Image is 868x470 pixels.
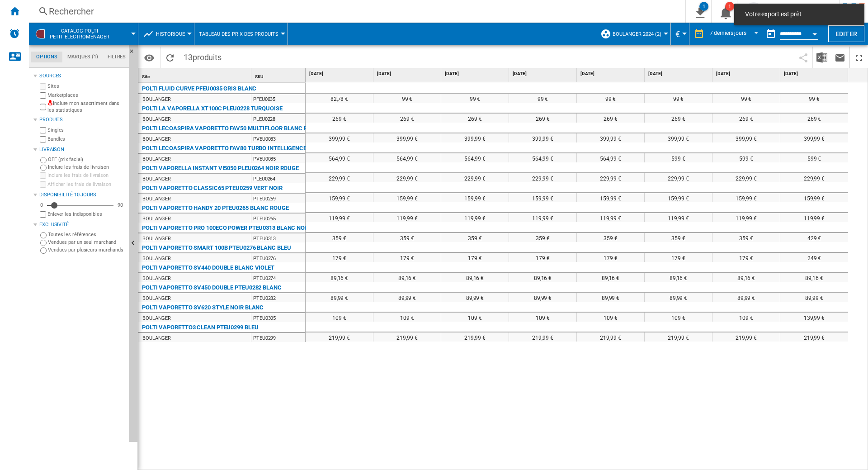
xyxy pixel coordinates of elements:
[307,68,373,80] div: [DATE]
[675,23,684,45] button: €
[142,95,171,104] div: BOULANGER
[577,153,644,162] div: 564,99 €
[251,313,305,322] div: PTEU0305
[373,153,441,162] div: 564,99 €
[441,193,509,202] div: 159,99 €
[579,68,644,80] div: [DATE]
[47,92,125,99] label: Marketplaces
[645,253,712,262] div: 179 €
[40,172,46,179] input: Inclure les frais de livraison
[40,101,46,113] input: Inclure mon assortiment dans les statistiques
[47,100,125,114] label: Inclure mon assortiment dans les statistiques
[142,262,274,273] div: POLTI VAPORETTO SV440 DOUBLE BLANC VIOLET
[31,52,62,62] md-tab-item: Options
[142,123,306,134] div: POLTI LECOASPIRA VAPORETTO FAV50 MULTIFLOOR BLANC ROUGE
[142,223,306,233] div: POLTI VAPORETTO PRO 100ECO POWER PTEU0313 BLANC NOIR
[142,242,291,253] div: POLTI VAPORETTO SMART 100B PTEU0276 BLANC BLEU
[441,332,509,342] div: 219,99 €
[712,313,780,322] div: 109 €
[509,153,576,162] div: 564,99 €
[780,233,848,242] div: 429 €
[373,253,441,262] div: 179 €
[441,94,509,103] div: 99 €
[373,293,441,302] div: 89,99 €
[47,100,53,105] img: mysite-not-bg-18x18.png
[828,25,864,42] button: Editer
[646,68,712,80] div: [DATE]
[40,83,46,90] input: Sites
[441,213,509,222] div: 119,99 €
[309,71,371,77] span: [DATE]
[129,45,140,62] button: Masquer
[50,28,109,40] span: CATALOG POLTI:Petit electroménager
[850,47,868,68] button: Plein écran
[577,253,644,262] div: 179 €
[48,164,125,171] label: Inclure les frais de livraison
[40,92,46,99] input: Marketplaces
[142,175,171,184] div: BOULANGER
[48,247,125,253] label: Vendues par plusieurs marchands
[714,68,780,80] div: [DATE]
[39,146,125,153] div: Livraison
[645,193,712,202] div: 159,99 €
[509,193,576,202] div: 159,99 €
[712,233,780,242] div: 359 €
[377,71,439,77] span: [DATE]
[580,71,642,77] span: [DATE]
[140,68,251,82] div: Sort None
[794,47,812,68] button: Partager ce bookmark avec d'autres
[645,133,712,142] div: 399,99 €
[645,313,712,322] div: 109 €
[712,293,780,302] div: 89,99 €
[142,195,171,204] div: BOULANGER
[251,114,305,123] div: PLEU0228
[443,68,509,80] div: [DATE]
[129,45,138,442] button: Masquer
[39,191,125,199] div: Disponibilité 10 Jours
[255,74,264,79] span: SKU
[142,314,171,323] div: BOULANGER
[375,68,441,80] div: [DATE]
[373,273,441,282] div: 89,16 €
[306,313,373,322] div: 109 €
[373,313,441,322] div: 109 €
[712,114,780,123] div: 269 €
[780,313,848,322] div: 139,99 €
[816,52,827,63] img: excel-24x24.png
[441,253,509,262] div: 179 €
[742,10,856,19] span: Votre export est prêt
[142,183,283,194] div: POLTI VAPORETTO CLASSIC65 PTEU0259 VERT NOIR
[306,94,373,103] div: 82,78 €
[49,5,662,18] div: Rechercher
[115,202,125,209] div: 90
[577,233,644,242] div: 359 €
[648,71,710,77] span: [DATE]
[142,214,171,223] div: BOULANGER
[675,29,680,39] span: €
[47,136,125,142] label: Bundles
[48,156,125,163] label: OFF (prix facial)
[39,72,125,80] div: Sources
[40,136,46,142] input: Bundles
[373,332,441,342] div: 219,99 €
[373,94,441,103] div: 99 €
[613,23,666,45] button: Boulanger 2024 (2)
[509,273,576,282] div: 89,16 €
[373,233,441,242] div: 359 €
[831,47,849,68] button: Envoyer ce rapport par email
[39,116,125,123] div: Produits
[47,172,125,179] label: Inclure les frais de livraison
[577,313,644,322] div: 109 €
[142,74,150,79] span: Site
[193,52,222,62] span: produits
[645,213,712,222] div: 119,99 €
[441,313,509,322] div: 109 €
[40,240,47,246] input: Vendues par un seul marchand
[780,133,848,142] div: 399,99 €
[142,334,171,343] div: BOULANGER
[142,103,283,114] div: POLTI LA VAPORELLA XT100C PLEU0228 TURQUOISE
[712,193,780,202] div: 159,99 €
[306,153,373,162] div: 564,99 €
[142,83,256,94] div: POLTI FLUID CURVE PFEU0035 GRIS BLANC
[140,49,158,66] button: Options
